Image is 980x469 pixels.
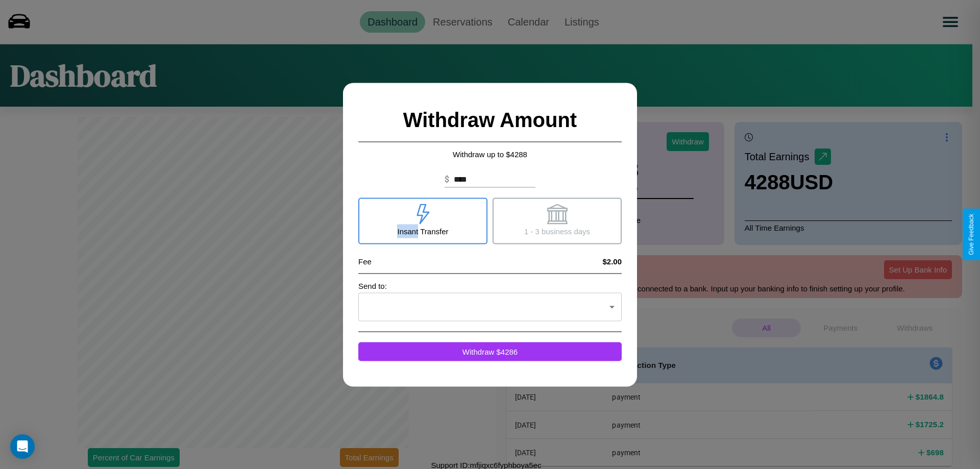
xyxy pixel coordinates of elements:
[445,173,449,185] p: $
[358,147,622,161] p: Withdraw up to $ 4288
[358,342,622,361] button: Withdraw $4286
[358,254,372,268] p: Fee
[524,224,590,238] p: 1 - 3 business days
[10,434,35,459] div: Open Intercom Messenger
[968,214,975,255] div: Give Feedback
[602,257,622,265] h4: $2.00
[358,279,622,292] p: Send to:
[358,98,622,142] h2: Withdraw Amount
[397,224,448,238] p: Insant Transfer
